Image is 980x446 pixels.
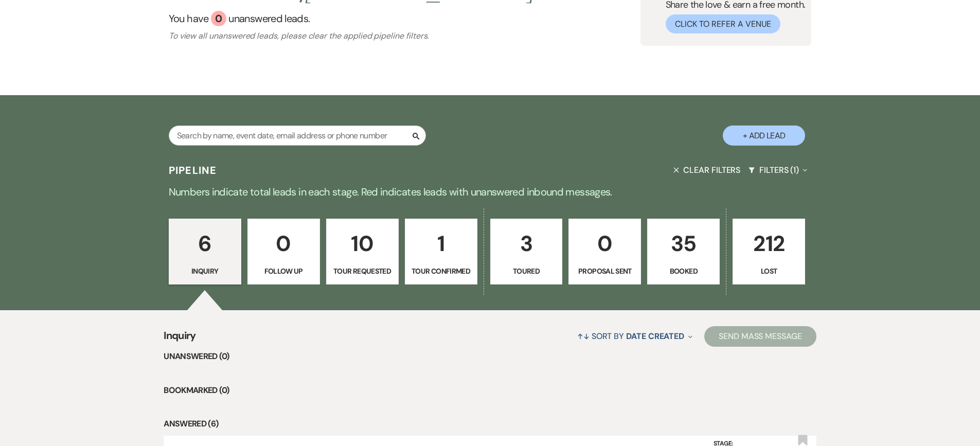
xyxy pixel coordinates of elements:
p: 212 [739,226,798,261]
h3: Pipeline [169,163,217,177]
p: Booked [654,265,713,277]
button: Filters (1) [744,156,811,184]
p: 6 [175,226,235,261]
p: 0 [254,226,313,261]
p: To view all unanswered leads, please clear the applied pipeline filters. [169,30,543,41]
a: 212Lost [733,219,805,284]
div: 0 [211,11,226,26]
input: Search by name, event date, email address or phone number [169,126,426,146]
a: 1Tour Confirmed [405,219,477,284]
p: Numbers indicate total leads in each stage. Red indicates leads with unanswered inbound messages. [120,184,861,200]
button: Send Mass Message [704,326,816,347]
li: Bookmarked (0) [164,384,816,397]
button: Click to Refer a Venue [666,14,780,33]
a: You have 0 unanswered leads. [169,11,543,26]
a: 3Toured [490,219,563,284]
p: Tour Confirmed [412,265,471,277]
li: Unanswered (0) [164,350,816,363]
a: 0Follow Up [247,219,320,284]
p: 35 [654,226,713,261]
p: Follow Up [254,265,313,277]
button: Clear Filters [669,156,744,184]
a: 35Booked [647,219,720,284]
a: 0Proposal Sent [568,219,641,284]
p: Proposal Sent [575,265,634,277]
p: Toured [497,265,556,277]
p: Tour Requested [333,265,392,277]
p: Inquiry [175,265,235,277]
button: Sort By Date Created [573,323,697,350]
p: 1 [412,226,471,261]
p: 0 [575,226,634,261]
p: 10 [333,226,392,261]
a: 10Tour Requested [326,219,399,284]
p: Lost [739,265,798,277]
span: Date Created [626,331,684,342]
span: Inquiry [164,328,196,350]
li: Answered (6) [164,417,816,431]
a: 6Inquiry [169,219,241,284]
span: ↑↓ [577,331,590,342]
button: + Add Lead [723,126,805,146]
p: 3 [497,226,556,261]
